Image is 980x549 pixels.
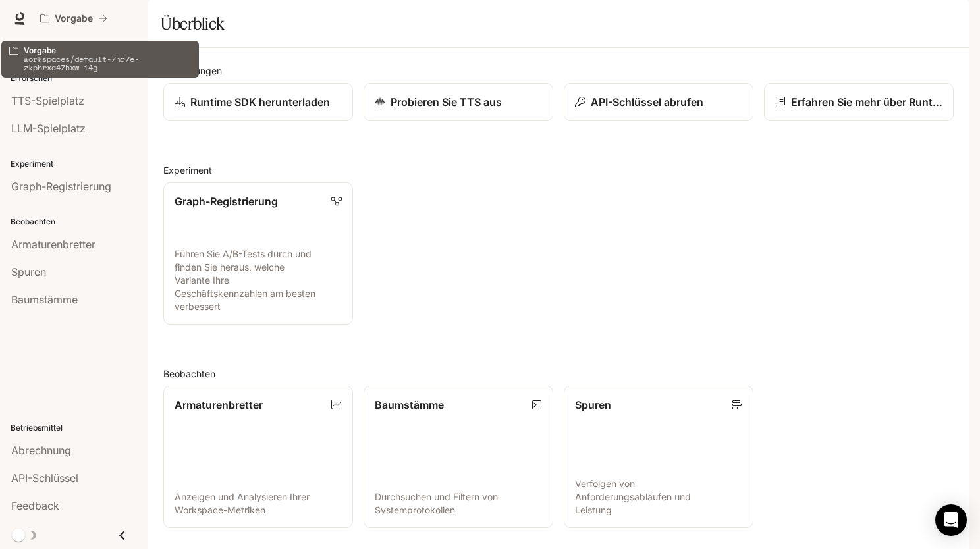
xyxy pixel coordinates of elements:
[34,5,113,32] button: Alle Arbeitsbereiche
[24,46,191,55] p: Vorgabe
[163,163,954,177] h2: Experiment
[175,490,342,517] p: Anzeigen und Analysieren Ihrer Workspace-Metriken
[764,83,954,121] a: Erfahren Sie mehr über Runtime
[175,397,263,413] p: Armaturenbretter
[364,83,553,121] a: Probieren Sie TTS aus
[575,397,611,413] p: Spuren
[163,367,954,380] h2: Beobachten
[55,13,93,24] p: Vorgabe
[564,83,753,121] button: API-Schlüssel abrufen
[564,386,753,528] a: SpurenVerfolgen von Anforderungsabläufen und Leistung
[375,490,542,517] p: Durchsuchen und Filtern von Systemprotokollen
[161,11,225,37] h1: Überblick
[163,182,353,325] a: Graph-RegistrierungFühren Sie A/B-Tests durch und finden Sie heraus, welche Variante Ihre Geschäf...
[591,94,703,110] p: API-Schlüssel abrufen
[163,83,353,121] a: Runtime SDK herunterladen
[391,94,502,110] p: Probieren Sie TTS aus
[175,194,278,209] p: Graph-Registrierung
[163,386,353,528] a: ArmaturenbretterAnzeigen und Analysieren Ihrer Workspace-Metriken
[375,397,444,413] p: Baumstämme
[175,248,342,313] p: Führen Sie A/B-Tests durch und finden Sie heraus, welche Variante Ihre Geschäftskennzahlen am bes...
[364,386,553,528] a: BaumstämmeDurchsuchen und Filtern von Systemprotokollen
[791,94,942,110] p: Erfahren Sie mehr über Runtime
[575,477,742,517] p: Verfolgen von Anforderungsabläufen und Leistung
[190,94,330,110] p: Runtime SDK herunterladen
[163,64,954,78] h2: Abkürzungen
[935,504,967,536] div: Öffnen Sie den Intercom Messenger
[24,55,191,72] p: workspaces/default-7hr7e-zkphrxa47hxw-i4g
